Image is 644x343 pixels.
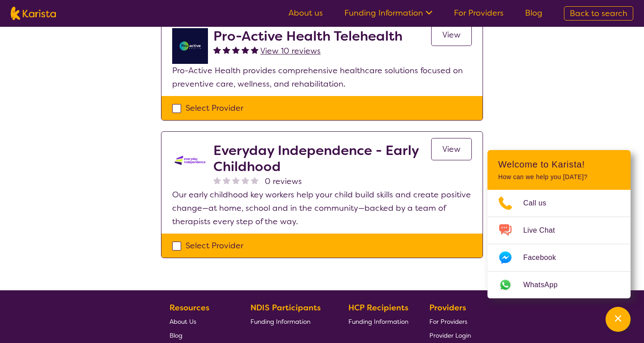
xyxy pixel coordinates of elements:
[172,28,208,64] img: ymlb0re46ukcwlkv50cv.png
[232,176,240,184] img: nonereviewstar
[523,224,566,237] span: Live Chat
[250,314,327,328] a: Funding Information
[250,318,310,326] span: Funding Information
[232,46,240,54] img: fullstar
[288,8,323,18] a: About us
[570,8,627,19] span: Back to search
[241,46,249,54] img: fullstar
[213,142,431,175] h2: Everyday Independence - Early Childhood
[172,142,208,178] img: kdssqoqrr0tfqzmv8ac0.png
[223,176,230,184] img: nonereviewstar
[442,29,461,40] span: View
[348,314,408,328] a: Funding Information
[454,8,504,18] a: For Providers
[169,328,229,342] a: Blog
[429,328,471,342] a: Provider Login
[169,318,196,326] span: About Us
[487,150,631,298] div: Channel Menu
[11,7,56,20] img: Karista logo
[523,251,567,264] span: Facebook
[498,159,620,170] h2: Welcome to Karista!
[487,190,631,298] ul: Choose channel
[241,176,249,184] img: nonereviewstar
[213,46,221,54] img: fullstar
[169,331,182,339] span: Blog
[250,302,321,313] b: NDIS Participants
[429,302,466,313] b: Providers
[487,272,631,298] a: Web link opens in a new tab.
[348,302,408,313] b: HCP Recipients
[523,197,557,210] span: Call us
[172,188,472,228] p: Our early childhood key workers help your child build skills and create positive change—at home, ...
[498,173,620,181] p: How can we help you [DATE]?
[251,176,258,184] img: nonereviewstar
[606,307,631,332] button: Channel Menu
[265,175,302,188] span: 0 reviews
[525,8,542,18] a: Blog
[344,8,432,18] a: Funding Information
[429,314,471,328] a: For Providers
[223,46,230,54] img: fullstar
[213,176,221,184] img: nonereviewstar
[172,64,472,91] p: Pro-Active Health provides comprehensive healthcare solutions focused on preventive care, wellnes...
[429,331,471,339] span: Provider Login
[251,46,258,54] img: fullstar
[169,314,229,328] a: About Us
[213,28,402,44] h2: Pro-Active Health Telehealth
[260,44,321,58] a: View 10 reviews
[523,278,568,292] span: WhatsApp
[431,138,472,160] a: View
[169,302,209,313] b: Resources
[260,46,321,56] span: View 10 reviews
[348,318,408,326] span: Funding Information
[429,318,467,326] span: For Providers
[564,6,633,21] a: Back to search
[442,144,461,155] span: View
[431,24,472,46] a: View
